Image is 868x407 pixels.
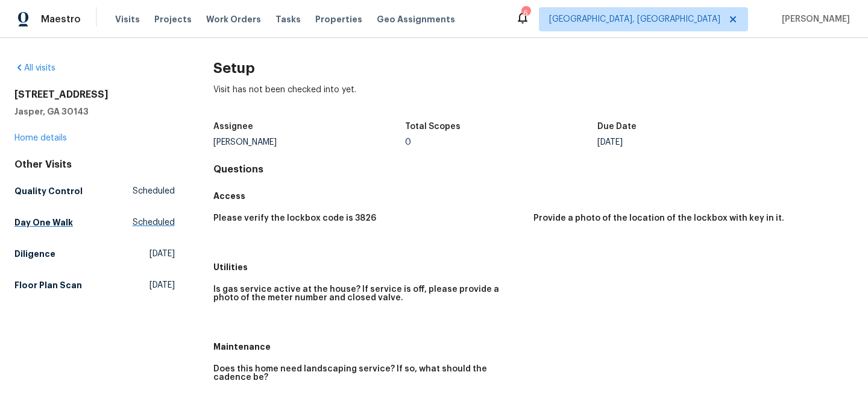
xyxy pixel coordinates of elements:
h5: Please verify the lockbox code is 3826 [213,214,376,222]
div: Other Visits [14,159,175,171]
span: [GEOGRAPHIC_DATA], [GEOGRAPHIC_DATA] [549,13,720,25]
h5: Assignee [213,122,253,131]
h4: Questions [213,163,854,175]
h5: Floor Plan Scan [14,279,82,291]
span: Visits [115,13,140,25]
span: [PERSON_NAME] [777,13,850,25]
h5: Due Date [597,122,637,131]
span: [DATE] [149,279,175,291]
h5: Jasper, GA 30143 [14,106,175,118]
div: [DATE] [597,138,790,147]
span: Tasks [275,15,301,24]
h5: Total Scopes [405,122,461,131]
h5: Quality Control [14,185,83,197]
h5: Provide a photo of the location of the lockbox with key in it. [533,214,784,222]
span: Work Orders [206,13,261,25]
h2: [STREET_ADDRESS] [14,89,175,101]
h2: Setup [213,62,854,74]
span: Properties [315,13,362,25]
span: Projects [154,13,192,25]
div: Visit has not been checked into yet. [213,84,854,115]
a: All visits [14,64,55,72]
div: 0 [405,138,597,147]
span: Geo Assignments [377,13,455,25]
div: 6 [521,7,530,19]
a: Day One WalkScheduled [14,212,175,233]
div: [PERSON_NAME] [213,138,406,147]
h5: Does this home need landscaping service? If so, what should the cadence be? [213,365,524,382]
h5: Utilities [213,261,854,273]
span: Scheduled [133,216,175,229]
a: Home details [14,134,67,142]
h5: Diligence [14,248,55,260]
h5: Maintenance [213,341,854,353]
span: [DATE] [149,248,175,260]
a: Diligence[DATE] [14,243,175,265]
h5: Access [213,190,854,202]
h5: Day One Walk [14,216,73,229]
a: Floor Plan Scan[DATE] [14,274,175,296]
a: Quality ControlScheduled [14,180,175,202]
span: Scheduled [133,185,175,197]
span: Maestro [41,13,81,25]
h5: Is gas service active at the house? If service is off, please provide a photo of the meter number... [213,285,524,302]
